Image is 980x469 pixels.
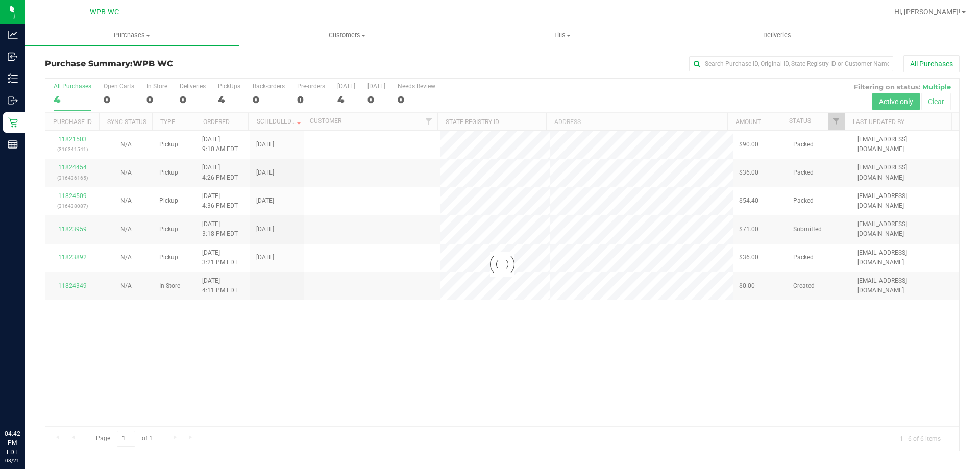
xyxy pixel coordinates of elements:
span: Deliveries [749,31,805,40]
h3: Purchase Summary: [45,59,350,68]
a: Customers [239,24,454,46]
a: Tills [454,24,669,46]
span: WPB WC [133,59,173,68]
p: 08/21 [5,457,20,464]
inline-svg: Analytics [8,30,18,40]
span: Tills [455,31,669,40]
a: Deliveries [670,24,885,46]
inline-svg: Inbound [8,52,18,62]
inline-svg: Retail [8,117,18,128]
input: Search Purchase ID, Original ID, State Registry ID or Customer Name... [689,56,893,71]
span: Purchases [24,31,239,40]
span: Hi, [PERSON_NAME]! [894,8,961,16]
iframe: Resource center [10,387,41,418]
p: 04:42 PM EDT [5,429,20,457]
inline-svg: Outbound [8,95,18,106]
span: Customers [240,31,454,40]
span: WPB WC [90,8,119,16]
button: All Purchases [903,55,960,72]
inline-svg: Reports [8,139,18,150]
a: Purchases [24,24,239,46]
inline-svg: Inventory [8,73,18,84]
